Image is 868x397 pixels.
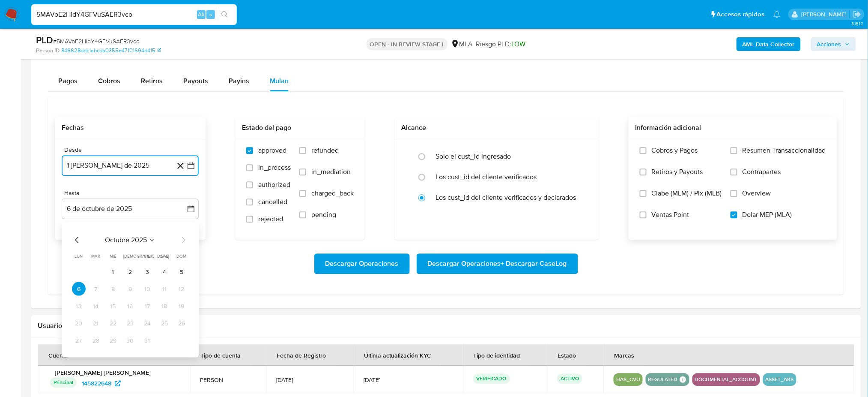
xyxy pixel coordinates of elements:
b: PLD [36,33,53,47]
span: Acciones [817,37,841,51]
h2: Usuarios Asociados [38,322,854,330]
span: Alt [198,10,205,18]
span: Accesos rápidos [717,10,765,19]
p: abril.medzovich@mercadolibre.com [801,10,850,18]
span: s [209,10,212,18]
b: Person ID [36,47,60,54]
span: LOW [512,39,526,49]
span: Riesgo PLD: [476,39,526,49]
a: 846628ddc1abcda0355e47101694d415 [61,47,161,54]
span: 3.161.2 [851,20,864,27]
button: Acciones [811,37,856,51]
a: Notificaciones [773,11,781,18]
button: search-icon [216,9,233,21]
p: OPEN - IN REVIEW STAGE I [367,38,447,50]
button: AML Data Collector [737,37,801,51]
input: Buscar usuario o caso... [31,9,237,20]
span: # 5MAVoE2HidY4GFVuSAER3vco [53,37,140,45]
a: Salir [853,10,862,19]
div: MLA [451,39,473,49]
b: AML Data Collector [743,37,795,51]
